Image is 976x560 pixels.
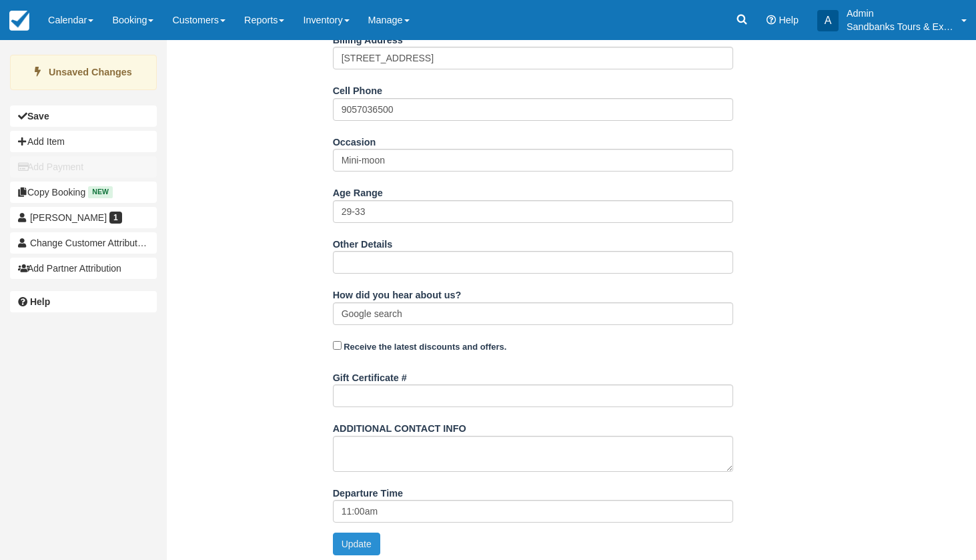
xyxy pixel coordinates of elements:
[9,11,29,31] img: checkfront-main-nav-mini-logo.png
[30,296,50,307] b: Help
[779,15,799,25] span: Help
[847,20,953,33] p: Sandbanks Tours & Experiences
[344,342,506,352] strong: Receive the latest discounts and offers.
[10,182,157,203] button: Copy Booking New
[10,207,157,228] a: [PERSON_NAME] 1
[333,182,383,200] label: Age Range
[333,482,403,501] label: Departure Time
[333,533,380,555] button: Update
[10,131,157,152] button: Add Item
[49,67,132,77] strong: Unsaved Changes
[333,284,462,302] label: How did you hear about us?
[10,258,157,279] button: Add Partner Attribution
[333,131,376,150] label: Occasion
[109,212,122,224] span: 1
[333,233,393,252] label: Other Details
[10,105,157,127] button: Save
[847,7,953,20] p: Admin
[10,156,157,178] button: Add Payment
[333,417,466,436] label: ADDITIONAL CONTACT INFO
[767,15,776,25] i: Help
[333,366,407,385] label: Gift Certificate #
[88,186,113,198] span: New
[30,238,150,248] span: Change Customer Attribution
[30,212,107,223] span: [PERSON_NAME]
[817,10,839,31] div: A
[333,341,342,350] input: Receive the latest discounts and offers.
[10,232,157,254] button: Change Customer Attribution
[333,79,382,98] label: Cell Phone
[27,111,49,121] b: Save
[10,291,157,312] a: Help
